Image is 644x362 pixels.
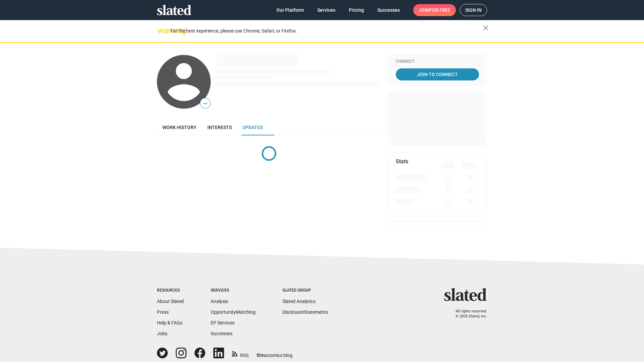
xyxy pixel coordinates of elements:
a: Slated Analytics [282,299,316,304]
a: Successes [211,331,232,336]
a: Help & FAQs [157,320,182,325]
a: Updates [237,119,268,135]
span: Interests [207,125,232,130]
a: Our Platform [271,4,309,16]
mat-card-title: Stats [396,158,408,165]
span: Join To Connect [397,68,478,80]
a: Join To Connect [396,68,479,80]
a: Interests [202,119,237,135]
span: Pricing [349,4,364,16]
a: Work history [157,119,202,135]
a: Services [312,4,341,16]
div: Slated Group [282,288,328,293]
span: Successes [377,4,400,16]
p: All rights reserved. © 2025 Slated, Inc. [448,309,487,319]
a: filmonomics blog [257,347,292,359]
a: Pricing [343,4,369,16]
div: For the best experience, please use Chrome, Safari, or Firefox. [170,26,483,36]
span: Work history [162,125,197,130]
span: Sign in [465,4,482,16]
a: OpportunityMatching [211,309,256,315]
span: for free [429,4,450,16]
a: About Slated [157,299,184,304]
a: RSS [232,348,249,359]
a: Successes [372,4,405,16]
mat-icon: warning [158,26,166,35]
div: Resources [157,288,184,293]
a: Press [157,309,169,315]
a: EP Services [211,320,234,325]
span: film [257,353,265,358]
span: Services [317,4,335,16]
mat-icon: close [482,24,490,32]
a: Sign in [460,4,487,16]
a: Jobs [157,331,167,336]
a: Analysis [211,299,228,304]
span: — [200,99,210,108]
a: Joinfor free [413,4,456,16]
div: Connect [396,59,479,64]
a: DisclosureStatements [282,309,328,315]
div: Services [211,288,256,293]
span: Join [419,4,450,16]
span: Our Platform [276,4,304,16]
span: Updates [243,125,263,130]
